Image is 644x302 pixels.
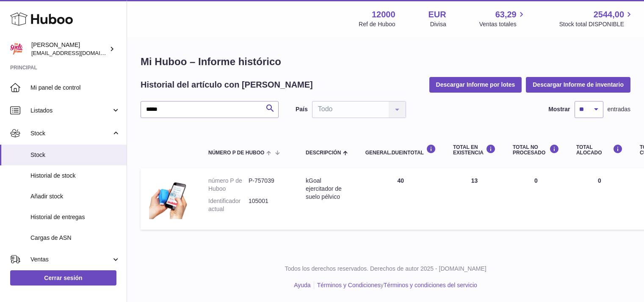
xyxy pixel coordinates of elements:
[30,213,120,221] span: Historial de entregas
[296,105,308,113] label: País
[559,20,634,28] span: Stock total DISPONIBLE
[513,144,559,156] div: Total NO PROCESADO
[208,150,264,156] span: número P de Huboo
[10,270,116,286] a: Cerrar sesión
[559,9,634,28] a: 2544,00 Stock total DISPONIBLE
[526,77,630,92] button: Descargar Informe de inventario
[608,105,630,113] span: entradas
[359,20,395,28] div: Ref de Huboo
[576,144,623,156] div: Total ALOCADO
[429,77,522,92] button: Descargar Informe por lotes
[30,151,120,159] span: Stock
[317,282,381,288] a: Términos y Condiciones
[384,282,477,288] a: Términos y condiciones del servicio
[445,168,504,230] td: 13
[249,197,289,213] dd: 105001
[453,144,496,156] div: Total en EXISTENCIA
[30,234,120,242] span: Cargas de ASN
[31,49,124,56] span: [EMAIL_ADDRESS][DOMAIN_NAME]
[208,197,249,213] dt: Identificador actual
[314,281,477,289] li: y
[30,192,120,200] span: Añadir stock
[428,9,446,20] strong: EUR
[10,43,23,55] img: mar@ensuelofirme.com
[208,177,249,193] dt: número P de Huboo
[149,177,191,219] img: product image
[568,168,631,230] td: 0
[294,282,310,288] a: Ayuda
[372,9,395,20] strong: 12000
[548,105,570,113] label: Mostrar
[594,9,624,20] span: 2544,00
[141,79,313,91] h2: Historial del artículo con [PERSON_NAME]
[30,129,111,137] span: Stock
[30,255,111,264] span: Ventas
[30,84,120,92] span: Mi panel de control
[479,9,526,28] a: 63,29 Ventas totales
[365,144,436,156] div: general.dueInTotal
[141,55,630,69] h1: Mi Huboo – Informe histórico
[30,172,120,180] span: Historial de stock
[357,168,445,230] td: 40
[504,168,568,230] td: 0
[306,150,341,156] span: Descripción
[306,177,348,201] div: kGoal ejercitador de suelo pélvico
[30,107,111,115] span: Listados
[31,41,108,57] div: [PERSON_NAME]
[430,20,446,28] div: Divisa
[134,265,637,273] p: Todos los derechos reservados. Derechos de autor 2025 - [DOMAIN_NAME]
[479,20,526,28] span: Ventas totales
[495,9,517,20] span: 63,29
[249,177,289,193] dd: P-757039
